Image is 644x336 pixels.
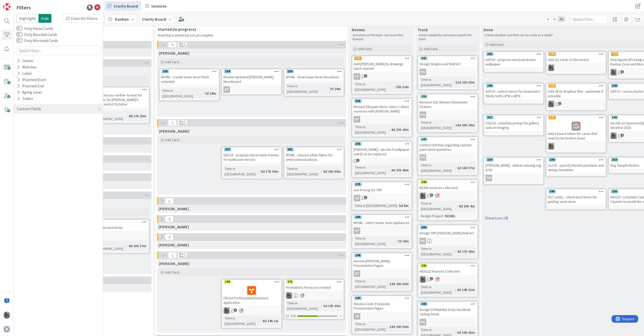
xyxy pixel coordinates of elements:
[387,281,388,287] span: :
[420,284,455,295] div: Time in [GEOGRAPHIC_DATA]
[546,83,606,111] a: 329Add JB to dropbox files - automate if possiblePA
[546,162,606,173] div: LAZ25 - specify kitchen pendants and dining chandelier
[418,56,478,90] a: 161Design Gingko Leaf Wall ArtHGTime in [GEOGRAPHIC_DATA]:13d 21h 35m
[352,98,412,137] a: 305Review SW paint deck colors + share revisions with [PERSON_NAME]GTTime in [GEOGRAPHIC_DATA]:4d...
[484,157,544,185] a: 220[PERSON_NAME] - deliver missing rug 8/26DK
[418,268,477,275] div: WOO23 Invoices Collected
[352,195,412,201] div: LK
[142,17,166,22] b: Clarity Board
[151,3,167,9] span: Invoices
[352,141,412,178] a: 255[PERSON_NAME] - decide if wallpaper needs to be replacedTime in [GEOGRAPHIC_DATA]:4d 23h 49m
[558,102,561,105] span: 2
[352,270,412,277] div: GT
[418,180,477,191] div: 190MCMIL invoices collected
[284,69,344,96] a: 259MCMIL - draw lower level elevationsTime in [GEOGRAPHIC_DATA]:7d 24m
[284,292,344,299] div: PA
[352,142,412,157] div: 255[PERSON_NAME] - decide if wallpaper needs to be replaced
[224,280,231,284] div: 193
[418,94,478,133] a: 150Receive GSL Women Visionaries FeatureHGTime in [GEOGRAPHIC_DATA]:14d 20h 29m
[453,80,454,85] span: :
[484,158,543,173] div: 220[PERSON_NAME] - deliver missing rug 8/26
[159,74,219,85] div: MCMIL - create lower level finish schedule
[165,270,181,275] span: Add Card...
[352,296,412,301] div: 147
[398,203,410,208] div: 5d 8m
[453,122,454,128] span: :
[328,86,328,92] span: :
[223,86,230,93] div: GT
[546,64,606,71] div: PA
[546,52,606,56] div: 184
[395,238,396,244] span: :
[546,52,606,63] div: 184Add my cards to this board
[287,70,294,73] div: 259
[484,52,543,67] div: 242GSP23 - propose new boardroom wallpaper
[352,182,412,210] a: 275Get Pricing for TNPLKTime in [GEOGRAPHIC_DATA]:5d 8m
[358,47,374,51] span: Add Card...
[611,52,618,56] div: 174
[284,152,344,163] div: MCMIL - choose white fabric for embroidered pillows
[284,284,344,291] div: Profitability Forecast created
[89,219,149,253] a: 3163 $0 Invoice DoneTime in [GEOGRAPHIC_DATA]:4d 23h 37m
[16,32,23,37] button: Only Blocked Cards
[352,187,412,193] div: Get Pricing for TNP
[418,61,477,67] div: Design Gingko Leaf Wall Art
[455,165,456,171] span: :
[222,69,281,85] div: 154Review Updated [PERSON_NAME] Moodboard
[354,195,360,201] div: LK
[611,116,618,119] div: 168
[354,270,360,277] div: GT
[546,189,606,210] a: 298DLC Lobby - check lead times for getting work done
[546,120,606,141] div: Add a board token for cards that need to be broken down
[546,51,606,74] a: 184Add my cards to this boardPA
[420,238,426,244] div: HG
[16,26,23,31] button: Only Focus Cards
[546,84,606,88] div: 329
[159,69,219,101] a: 258MCMIL - create lower level finish scheduleTime in [GEOGRAPHIC_DATA]:7d 24m
[549,116,556,119] div: 347
[484,115,543,120] div: 317
[127,113,127,119] span: :
[89,87,149,124] a: STA25 - Discuss wether to wait for the fabric for [PERSON_NAME]'s drapes...end of OctoberTime in ...
[420,226,427,229] div: 204
[456,165,476,171] div: 1d 16h 57m
[16,46,100,55] input: Quick Filter...
[546,143,606,150] div: PA
[354,236,395,247] div: Time in [GEOGRAPHIC_DATA]
[352,253,412,291] a: 148Review [PERSON_NAME] Presentation PagesGTTime in [GEOGRAPHIC_DATA]:14d 20h 30m
[546,194,606,205] div: DLC Lobby - check lead times for getting work done
[418,263,478,297] a: 192WOO23 Invoices CollectedPATime in [GEOGRAPHIC_DATA]:8d 14h 31m
[546,189,606,194] div: 298
[284,69,344,80] div: 259MCMIL - draw lower level elevations
[222,86,281,93] div: GT
[286,292,292,299] img: PA
[420,69,426,75] div: HG
[549,158,556,162] div: 234
[389,127,390,132] span: :
[456,287,476,292] div: 8d 14h 31m
[127,243,127,249] span: :
[352,215,412,226] div: 266MCMIL - select lower level appliances
[397,203,398,208] span: :
[222,74,281,85] div: Review Updated [PERSON_NAME] Moodboard
[546,56,606,63] div: Add my cards to this board
[418,225,478,259] a: 204Design TNP [PERSON_NAME] Wall ArtHGTime in [GEOGRAPHIC_DATA]:4d 17h 28m
[484,83,544,104] a: 240GSP23 - select mirror for downstairs family bath 24"W x 48"H
[621,134,624,137] span: 2
[420,138,427,141] div: 165
[284,280,344,291] div: 371Profitability Forecast created
[165,138,181,142] span: Add Card...
[486,158,493,162] div: 220
[611,190,618,193] div: 226
[418,137,477,142] div: 165
[352,228,412,234] div: GT
[420,162,455,173] div: Time in [GEOGRAPHIC_DATA]
[420,276,426,283] img: PA
[484,158,543,162] div: 220
[546,115,606,153] a: 347Add a board token for cards that need to be broken downPA
[352,142,412,146] div: 255
[420,246,455,257] div: Time in [GEOGRAPHIC_DATA]
[546,88,606,99] div: Add JB to dropbox files - automate if possible
[222,152,281,163] div: GSP23 - propose mirror mate frames for bathroom mirrors
[354,57,361,60] div: 331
